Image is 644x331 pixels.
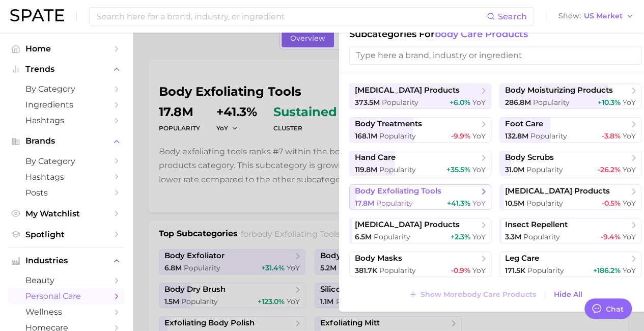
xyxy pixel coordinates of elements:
[435,29,528,40] span: body care products
[505,86,613,95] span: body moisturizing products
[355,86,460,95] span: [MEDICAL_DATA] products
[25,256,107,265] span: Industries
[349,184,491,210] button: body exfoliating tools17.8m Popularity+41.3% YoY
[8,113,124,128] a: Hashtags
[472,199,486,208] span: YoY
[499,218,641,243] button: insect repellent3.3m Popularity-9.4% YoY
[8,133,124,149] button: Brands
[374,232,410,241] span: Popularity
[472,98,486,107] span: YoY
[623,266,636,275] span: YoY
[505,199,524,208] span: 10.5m
[379,266,416,275] span: Popularity
[25,100,107,109] span: Ingredients
[355,199,374,208] span: 17.8m
[25,188,107,198] span: Posts
[25,172,107,182] span: Hashtags
[355,186,441,196] span: body exfoliating tools
[558,13,581,19] span: Show
[25,65,107,74] span: Trends
[598,165,621,174] span: -26.2%
[554,290,582,299] span: Hide All
[8,288,124,304] a: personal care
[8,81,124,97] a: by Category
[499,84,641,109] button: body moisturizing products286.8m Popularity+10.3% YoY
[593,266,621,275] span: +186.2%
[25,275,107,285] span: beauty
[472,131,486,141] span: YoY
[601,232,621,241] span: -9.4%
[25,156,107,166] span: by Category
[498,12,527,21] span: Search
[355,254,402,263] span: body masks
[505,98,531,107] span: 286.8m
[8,253,124,268] button: Industries
[349,46,641,65] input: Type here a brand, industry or ingredient
[623,165,636,174] span: YoY
[355,119,422,129] span: body treatments
[499,252,641,277] button: leg care171.5k Popularity+186.2% YoY
[355,153,396,162] span: hand care
[8,62,124,77] button: Trends
[451,266,470,275] span: -0.9%
[623,232,636,241] span: YoY
[623,199,636,208] span: YoY
[505,131,528,141] span: 132.8m
[451,232,470,241] span: +2.3%
[25,116,107,125] span: Hashtags
[349,84,491,109] button: [MEDICAL_DATA] products373.5m Popularity+6.0% YoY
[349,151,491,176] button: hand care119.8m Popularity+35.5% YoY
[505,186,610,196] span: [MEDICAL_DATA] products
[505,153,554,162] span: body scrubs
[355,232,372,241] span: 6.5m
[584,13,623,19] span: US Market
[623,131,636,141] span: YoY
[25,230,107,239] span: Spotlight
[355,98,380,107] span: 373.5m
[505,254,539,263] span: leg care
[523,232,560,241] span: Popularity
[8,227,124,242] a: Spotlight
[499,151,641,176] button: body scrubs31.0m Popularity-26.2% YoY
[349,29,641,40] h1: Subcategories for
[406,287,539,301] button: Show Morebody care products
[8,41,124,57] a: Home
[349,117,491,143] button: body treatments168.1m Popularity-9.9% YoY
[472,232,486,241] span: YoY
[556,10,636,23] button: ShowUS Market
[8,169,124,185] a: Hashtags
[505,165,524,174] span: 31.0m
[8,206,124,222] a: My Watchlist
[530,131,567,141] span: Popularity
[376,199,413,208] span: Popularity
[379,165,416,174] span: Popularity
[25,136,107,146] span: Brands
[623,98,636,107] span: YoY
[349,218,491,243] button: [MEDICAL_DATA] products6.5m Popularity+2.3% YoY
[451,131,470,141] span: -9.9%
[25,209,107,218] span: My Watchlist
[25,84,107,94] span: by Category
[8,272,124,288] a: beauty
[8,153,124,169] a: by Category
[505,232,521,241] span: 3.3m
[526,165,563,174] span: Popularity
[349,252,491,277] button: body masks381.7k Popularity-0.9% YoY
[25,44,107,53] span: Home
[446,165,470,174] span: +35.5%
[355,266,377,275] span: 381.7k
[505,220,568,230] span: insect repellent
[526,199,563,208] span: Popularity
[450,98,470,107] span: +6.0%
[10,9,64,21] img: SPATE
[8,185,124,201] a: Posts
[447,199,470,208] span: +41.3%
[25,291,107,301] span: personal care
[382,98,418,107] span: Popularity
[533,98,570,107] span: Popularity
[499,117,641,143] button: foot care132.8m Popularity-3.8% YoY
[602,199,621,208] span: -0.5%
[421,290,536,299] span: Show More body care products
[527,266,564,275] span: Popularity
[8,304,124,320] a: wellness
